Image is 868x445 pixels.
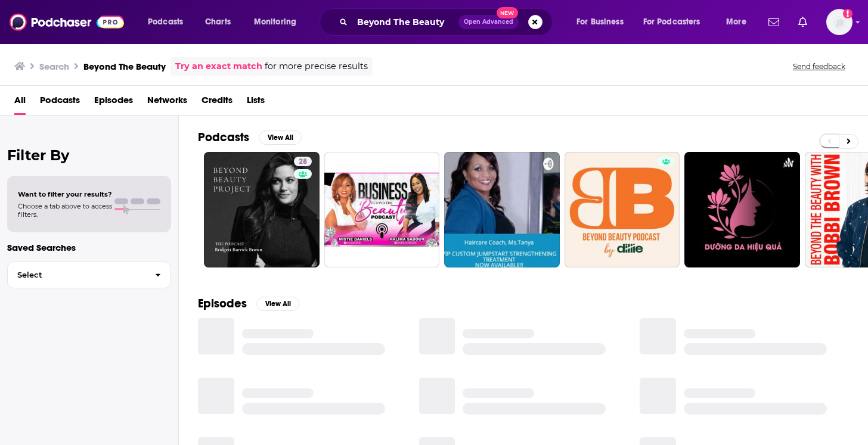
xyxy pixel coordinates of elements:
[265,60,368,73] span: for more precise results
[764,12,784,32] a: Show notifications dropdown
[7,242,171,253] p: Saved Searches
[793,12,812,32] a: Show notifications dropdown
[576,14,624,30] span: For Business
[718,13,761,32] button: open menu
[201,91,232,115] a: Credits
[568,13,638,32] button: open menu
[83,61,166,72] h3: Beyond The Beauty
[458,15,519,29] button: Open AdvancedNew
[198,296,247,311] h2: Episodes
[18,190,112,198] span: Want to filter your results?
[7,147,171,164] h2: Filter By
[256,297,299,311] button: View All
[40,91,80,115] a: Podcasts
[198,130,302,145] a: PodcastsView All
[826,9,852,35] button: Show profile menu
[18,202,112,219] span: Choose a tab above to access filters.
[8,271,145,279] span: Select
[7,262,171,288] button: Select
[246,13,312,32] button: open menu
[843,9,852,18] svg: Add a profile image
[726,14,746,30] span: More
[148,14,183,30] span: Podcasts
[198,296,299,311] a: EpisodesView All
[789,61,849,71] button: Send feedback
[10,11,124,33] img: Podchaser - Follow, Share and Rate Podcasts
[139,13,199,32] button: open menu
[826,9,852,35] img: User Profile
[175,60,262,73] a: Try an exact match
[254,14,296,30] span: Monitoring
[197,13,238,32] a: Charts
[826,9,852,35] span: Logged in as autumncomm
[14,91,26,115] a: All
[198,130,249,145] h2: Podcasts
[205,14,231,30] span: Charts
[147,91,187,115] a: Networks
[331,8,564,36] div: Search podcasts, credits, & more...
[294,157,312,166] a: 28
[204,152,320,267] a: 28
[299,156,307,168] span: 28
[352,13,458,32] input: Search podcasts, credits, & more...
[259,130,302,145] button: View All
[635,13,718,32] button: open menu
[247,91,265,115] a: Lists
[39,61,69,72] h3: Search
[94,91,133,115] a: Episodes
[464,19,513,25] span: Open Advanced
[497,7,518,18] span: New
[643,14,700,30] span: For Podcasters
